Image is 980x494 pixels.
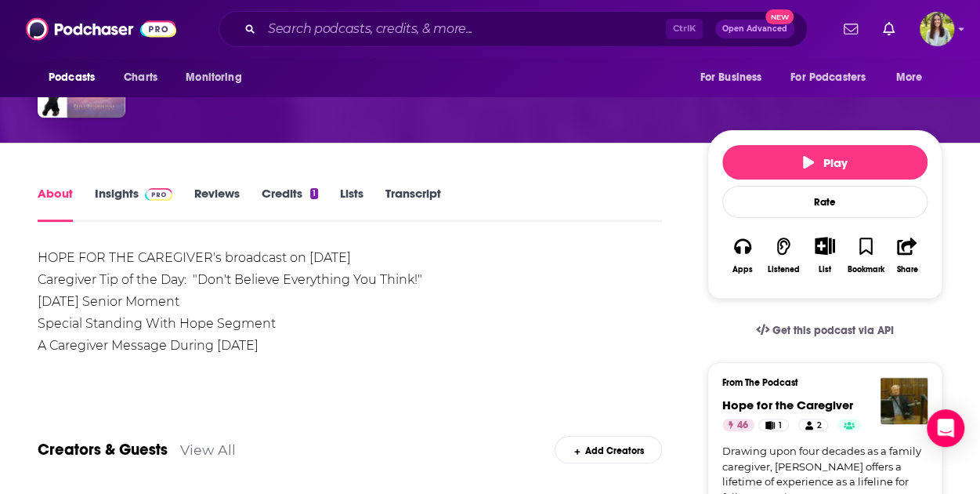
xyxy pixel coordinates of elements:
[848,265,884,274] div: Bookmark
[896,67,923,89] span: More
[145,188,172,201] img: Podchaser Pro
[816,418,821,434] span: 2
[763,227,804,284] button: Listened
[758,419,789,431] a: 1
[920,12,954,46] span: Logged in as meaghanyoungblood
[722,377,915,388] h3: From The Podcast
[310,188,318,199] div: 1
[885,63,942,93] button: open menu
[95,186,172,222] a: InsightsPodchaser Pro
[780,63,888,93] button: open menu
[808,237,841,254] button: Show More Button
[114,63,167,93] a: Charts
[722,398,853,412] a: Hope for the Caregiver
[722,186,928,218] div: Rate
[805,227,845,284] div: Show More ButtonList
[920,12,954,46] button: Show profile menu
[340,186,363,222] a: Lists
[555,436,662,463] div: Add Creators
[24,35,58,48] a: Search
[877,16,901,42] a: Show notifications dropdown
[732,265,753,274] div: Apps
[700,67,761,89] span: For Business
[896,265,917,274] div: Share
[790,67,866,89] span: For Podcasters
[798,419,828,431] a: 2
[24,77,67,90] a: Podcasts
[6,6,229,20] div: Outline
[722,25,787,33] span: Open Advanced
[180,441,236,458] a: View All
[24,105,48,118] a: Lists
[24,63,68,76] a: Filter By
[722,145,928,180] button: Play
[194,186,240,222] a: Reviews
[262,186,318,222] a: Credits1
[927,409,964,447] div: Open Intercom Messenger
[722,419,754,431] a: 46
[38,247,662,357] div: HOPE FOR THE CAREGIVER's broadcast on [DATE] Caregiver Tip of the Day: "Don't Believe Everything ...
[722,227,763,284] button: Apps
[743,311,906,350] a: Get this podcast via API
[124,67,157,89] span: Charts
[24,91,69,104] a: Episodes
[837,16,864,42] a: Show notifications dropdown
[38,186,73,222] a: About
[38,63,115,93] button: open menu
[772,324,894,337] span: Get this podcast via API
[24,20,85,34] a: Back to Top
[26,14,176,44] img: Podchaser - Follow, Share and Rate Podcasts
[887,227,928,284] button: Share
[737,418,748,434] span: 46
[715,20,794,38] button: Open AdvancedNew
[768,265,800,274] div: Listened
[765,9,794,24] span: New
[920,12,954,46] img: User Profile
[845,227,886,284] button: Bookmark
[262,16,666,42] input: Search podcasts, credits, & more...
[803,155,848,170] span: Play
[38,440,168,459] a: Creators & Guests
[219,11,808,47] div: Search podcasts, credits, & more...
[175,63,262,93] button: open menu
[689,63,781,93] button: open menu
[819,264,831,274] div: List
[881,377,928,424] img: Hope for the Caregiver
[666,19,703,39] span: Ctrl K
[385,186,441,222] a: Transcript
[779,418,782,434] span: 1
[24,49,128,62] a: Millennial Caregiver
[186,67,241,89] span: Monitoring
[49,67,95,89] span: Podcasts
